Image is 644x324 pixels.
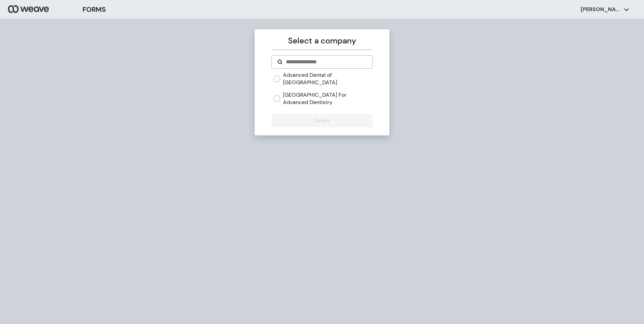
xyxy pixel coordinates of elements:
[271,114,372,127] button: Select
[83,4,106,14] h3: FORMS
[271,35,372,47] p: Select a company
[283,71,372,86] label: Advanced Dental of [GEOGRAPHIC_DATA]
[581,6,621,13] p: [PERSON_NAME]
[283,91,372,106] label: [GEOGRAPHIC_DATA] For Advanced Dentistry
[285,58,366,66] input: Search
